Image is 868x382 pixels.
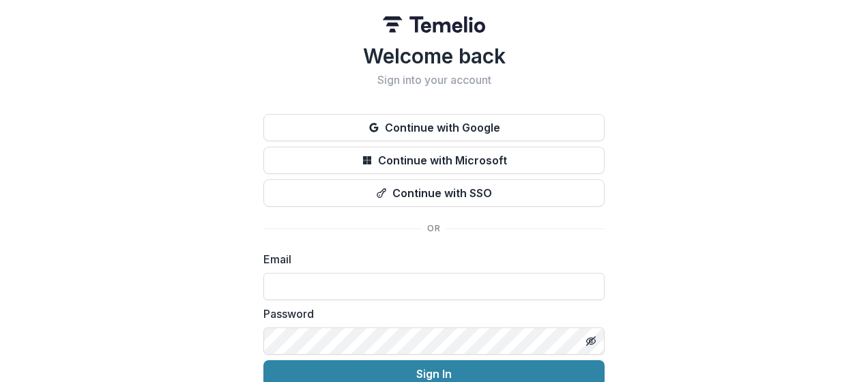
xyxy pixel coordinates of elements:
h1: Welcome back [263,44,605,68]
label: Password [263,306,596,322]
img: Temelio [383,16,485,33]
button: Toggle password visibility [580,330,602,352]
button: Continue with Microsoft [263,147,605,174]
button: Continue with Google [263,114,605,141]
button: Continue with SSO [263,179,605,207]
h2: Sign into your account [263,74,605,87]
label: Email [263,251,596,267]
